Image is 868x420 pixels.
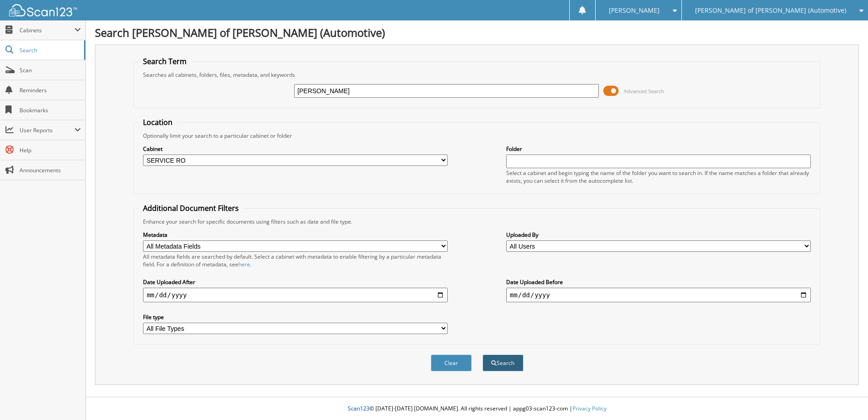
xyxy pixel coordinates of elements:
[143,288,448,302] input: start
[143,253,448,268] div: All metadata fields are searched by default. Select a cabinet with metadata to enable filtering b...
[20,146,81,154] span: Help
[86,398,868,420] div: © [DATE]-[DATE] [DOMAIN_NAME]. All rights reserved | appg03-scan123-com |
[624,88,664,95] span: Advanced Search
[138,56,191,66] legend: Search Term
[138,203,243,213] legend: Additional Document Filters
[506,231,811,239] label: Uploaded By
[348,405,370,412] span: Scan123
[483,355,523,371] button: Search
[143,313,448,321] label: File type
[138,71,815,79] div: Searches all cabinets, folders, files, metadata, and keywords
[609,8,660,13] span: [PERSON_NAME]
[506,169,811,185] div: Select a cabinet and begin typing the name of the folder you want to search in. If the name match...
[138,117,177,127] legend: Location
[20,86,81,94] span: Reminders
[138,132,815,140] div: Optionally limit your search to a particular cabinet or folder
[695,8,846,13] span: [PERSON_NAME] of [PERSON_NAME] (Automotive)
[823,376,868,420] iframe: Chat Widget
[506,145,811,153] label: Folder
[506,288,811,302] input: end
[143,278,448,286] label: Date Uploaded After
[20,26,74,34] span: Cabinets
[238,260,250,268] a: here
[20,46,79,54] span: Search
[20,106,81,114] span: Bookmarks
[143,145,448,153] label: Cabinet
[95,25,859,40] h1: Search [PERSON_NAME] of [PERSON_NAME] (Automotive)
[143,231,448,239] label: Metadata
[20,126,74,134] span: User Reports
[9,4,77,16] img: scan123-logo-white.svg
[20,66,81,74] span: Scan
[138,218,815,225] div: Enhance your search for specific documents using filters such as date and file type.
[20,166,81,174] span: Announcements
[431,355,472,371] button: Clear
[506,278,811,286] label: Date Uploaded Before
[572,405,607,412] a: Privacy Policy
